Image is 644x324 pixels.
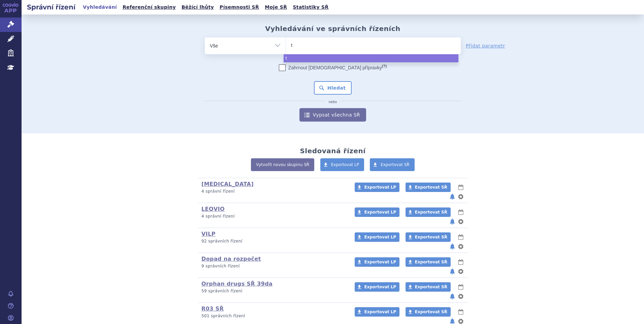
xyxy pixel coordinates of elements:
[355,207,399,217] a: Exportovat LP
[320,158,364,171] a: Exportovat LP
[22,2,81,12] h2: Správní řízení
[457,292,464,300] button: nastavení
[265,25,400,33] h2: Vyhledávání ve správních řízeních
[364,285,396,289] span: Exportovat LP
[449,292,456,300] button: notifikace
[201,281,272,287] a: Orphan drugs SŘ 39da
[355,282,399,292] a: Exportovat LP
[355,183,399,192] a: Exportovat LP
[381,162,410,167] span: Exportovat SŘ
[415,210,447,215] span: Exportovat SŘ
[406,282,451,292] a: Exportovat SŘ
[466,42,505,49] a: Přidat parametr
[251,158,314,171] a: Vytvořit novou skupinu SŘ
[355,232,399,242] a: Exportovat LP
[457,283,464,291] button: lhůty
[457,308,464,316] button: lhůty
[457,218,464,226] button: nastavení
[449,193,456,201] button: notifikace
[449,267,456,276] button: notifikace
[180,3,216,12] a: Běžící lhůty
[449,242,456,251] button: notifikace
[355,257,399,267] a: Exportovat LP
[314,81,352,95] button: Hledat
[218,3,261,12] a: Písemnosti SŘ
[201,263,346,269] p: 9 správních řízení
[449,218,456,226] button: notifikace
[457,242,464,251] button: nastavení
[457,208,464,216] button: lhůty
[364,235,396,239] span: Exportovat LP
[364,310,396,314] span: Exportovat LP
[415,185,447,190] span: Exportovat SŘ
[201,181,254,187] a: [MEDICAL_DATA]
[364,260,396,264] span: Exportovat LP
[299,108,366,122] a: Vypsat všechna SŘ
[415,235,447,239] span: Exportovat SŘ
[355,307,399,317] a: Exportovat LP
[415,310,447,314] span: Exportovat SŘ
[201,231,216,237] a: VILP
[415,285,447,289] span: Exportovat SŘ
[406,232,451,242] a: Exportovat SŘ
[382,64,387,68] abbr: (?)
[284,54,458,62] li: t
[415,260,447,264] span: Exportovat SŘ
[457,193,464,201] button: nastavení
[457,258,464,266] button: lhůty
[457,233,464,241] button: lhůty
[201,214,346,219] p: 4 správní řízení
[279,64,387,71] label: Zahrnout [DEMOGRAPHIC_DATA] přípravky
[201,288,346,294] p: 59 správních řízení
[201,238,346,244] p: 92 správních řízení
[406,307,451,317] a: Exportovat SŘ
[201,305,224,312] a: R03 SŘ
[457,267,464,276] button: nastavení
[121,3,178,12] a: Referenční skupiny
[406,207,451,217] a: Exportovat SŘ
[364,185,396,190] span: Exportovat LP
[406,257,451,267] a: Exportovat SŘ
[201,313,346,319] p: 501 správních řízení
[201,189,346,194] p: 4 správní řízení
[81,3,119,12] a: Vyhledávání
[331,162,359,167] span: Exportovat LP
[201,206,225,212] a: LEQVIO
[406,183,451,192] a: Exportovat SŘ
[364,210,396,215] span: Exportovat LP
[201,256,261,262] a: Dopad na rozpočet
[300,147,365,155] h2: Sledovaná řízení
[325,100,341,104] i: nebo
[370,158,415,171] a: Exportovat SŘ
[263,3,289,12] a: Moje SŘ
[457,183,464,191] button: lhůty
[291,3,330,12] a: Statistiky SŘ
